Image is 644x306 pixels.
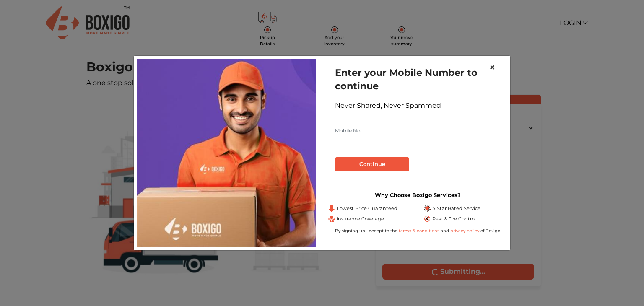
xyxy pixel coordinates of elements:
span: Lowest Price Guaranteed [337,205,397,212]
span: Insurance Coverage [337,215,384,223]
h1: Enter your Mobile Number to continue [335,66,500,93]
h3: Why Choose Boxigo Services? [328,192,507,198]
a: privacy policy [449,228,480,233]
button: Continue [335,157,409,171]
button: Close [483,56,502,79]
div: Never Shared, Never Spammed [335,101,500,111]
a: terms & conditions [399,228,441,233]
div: By signing up I accept to the and of Boxigo [328,228,507,234]
img: storage-img [137,59,316,247]
span: Pest & Fire Control [432,215,476,223]
input: Mobile No [335,124,500,137]
span: 5 Star Rated Service [432,205,480,212]
span: × [489,61,495,73]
